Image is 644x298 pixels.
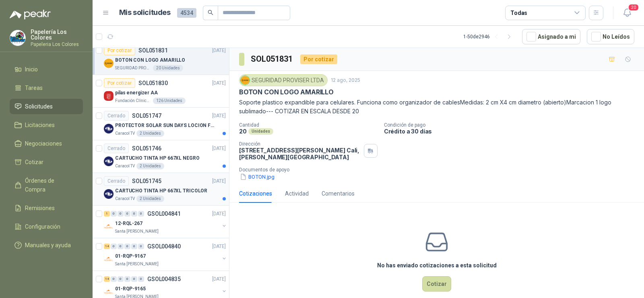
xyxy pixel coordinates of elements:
p: Santa [PERSON_NAME] [115,261,159,267]
p: SOL051745 [132,178,161,184]
div: Por cotizar [104,78,135,88]
a: 14 0 0 0 0 0 GSOL004840[DATE] Company Logo01-RQP-9167Santa [PERSON_NAME] [104,242,227,267]
a: Cotizar [10,154,83,170]
div: 126 Unidades [153,98,186,104]
h3: SOL051831 [251,53,294,65]
p: 01-RQP-9167 [115,252,146,260]
div: 0 [124,211,130,217]
p: 12 ago, 2025 [331,77,360,84]
p: Santa [PERSON_NAME] [115,228,159,235]
img: Company Logo [104,58,114,68]
div: Cotizaciones [239,189,272,198]
p: SOL051831 [138,48,168,53]
p: BOTON CON LOGO AMARILLO [239,88,334,96]
p: CARTUCHO TINTA HP 667XL TRICOLOR [115,187,207,195]
p: SEGURIDAD PROVISER LTDA [115,65,151,71]
img: Company Logo [10,30,25,46]
p: [DATE] [212,112,226,120]
img: Company Logo [104,156,114,166]
div: 1 - 50 de 2946 [463,30,516,43]
h1: Mis solicitudes [119,7,171,19]
div: 2 Unidades [136,196,164,202]
img: Company Logo [104,254,114,264]
a: Configuración [10,219,83,234]
a: Inicio [10,62,83,77]
div: 0 [118,276,124,282]
p: PROTECTOR SOLAR SUN DAYS LOCION FPS 50 CAJA X 24 UN [115,122,215,129]
p: [DATE] [212,177,226,185]
p: [STREET_ADDRESS][PERSON_NAME] Cali , [PERSON_NAME][GEOGRAPHIC_DATA] [239,147,361,160]
div: 0 [131,211,137,217]
p: [DATE] [212,145,226,152]
p: Dirección [239,141,361,147]
div: Actividad [285,189,309,198]
a: Remisiones [10,200,83,216]
span: search [208,10,213,15]
div: Por cotizar [104,46,135,55]
p: Crédito a 30 días [384,128,641,135]
h3: No has enviado cotizaciones a esta solicitud [377,261,497,270]
p: 20 [239,128,247,135]
p: Soporte plastico expandible para celulares. Funciona como organizador de cablesMedidas: 2 cm X4 c... [239,98,634,116]
span: Cotizar [25,158,43,167]
div: Cerrado [104,111,129,121]
a: Por cotizarSOL051831[DATE] Company LogoBOTON CON LOGO AMARILLOSEGURIDAD PROVISER LTDA20 Unidades [93,42,229,75]
p: BOTON CON LOGO AMARILLO [115,56,185,64]
div: 0 [111,211,117,217]
div: 0 [124,244,130,249]
p: [DATE] [212,210,226,218]
button: Asignado a mi [522,29,580,44]
a: 1 0 0 0 0 0 GSOL004841[DATE] Company Logo12-RQL-267Santa [PERSON_NAME] [104,209,227,235]
p: Fundación Clínica Shaio [115,98,151,104]
img: Logo peakr [10,10,51,19]
button: BOTON.jpg [239,173,275,181]
img: Company Logo [104,189,114,199]
div: 0 [138,276,144,282]
p: GSOL004840 [147,244,181,249]
p: SOL051746 [132,146,161,151]
button: 20 [620,6,634,20]
button: No Leídos [587,29,634,44]
p: Condición de pago [384,122,641,128]
span: 20 [628,4,639,11]
span: Manuales y ayuda [25,241,71,250]
div: 20 Unidades [153,65,183,71]
button: Cotizar [422,276,451,292]
div: 0 [118,244,124,249]
div: 2 Unidades [136,130,164,137]
a: Solicitudes [10,99,83,114]
div: 0 [131,276,137,282]
p: 12-RQL-267 [115,220,142,227]
p: CARTUCHO TINTA HP 667XL NEGRO [115,154,200,162]
p: pilas energizer AA [115,89,158,97]
p: Papelería Los Colores [31,29,83,40]
span: Tareas [25,83,43,92]
p: Caracol TV [115,196,135,202]
span: Configuración [25,222,60,231]
p: 01-RQP-9165 [115,285,146,293]
p: [DATE] [212,243,226,250]
a: Por cotizarSOL051830[DATE] Company Logopilas energizer AAFundación Clínica Shaio126 Unidades [93,75,229,108]
span: Solicitudes [25,102,53,111]
span: Licitaciones [25,121,55,129]
p: GSOL004841 [147,211,181,217]
div: 0 [118,211,124,217]
p: SOL051830 [138,80,168,86]
span: Inicio [25,65,38,74]
img: Company Logo [104,287,114,297]
img: Company Logo [104,222,114,231]
span: 4534 [177,8,196,18]
div: 2 Unidades [136,163,164,169]
p: [DATE] [212,47,226,54]
div: 1 [104,211,110,217]
div: Por cotizar [300,54,337,64]
p: Caracol TV [115,130,135,137]
img: Company Logo [241,76,250,85]
img: Company Logo [104,124,114,133]
div: 0 [138,244,144,249]
div: 0 [124,276,130,282]
a: Licitaciones [10,117,83,133]
div: 14 [104,276,110,282]
div: Todas [510,8,527,17]
a: CerradoSOL051746[DATE] Company LogoCARTUCHO TINTA HP 667XL NEGROCaracol TV2 Unidades [93,140,229,173]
